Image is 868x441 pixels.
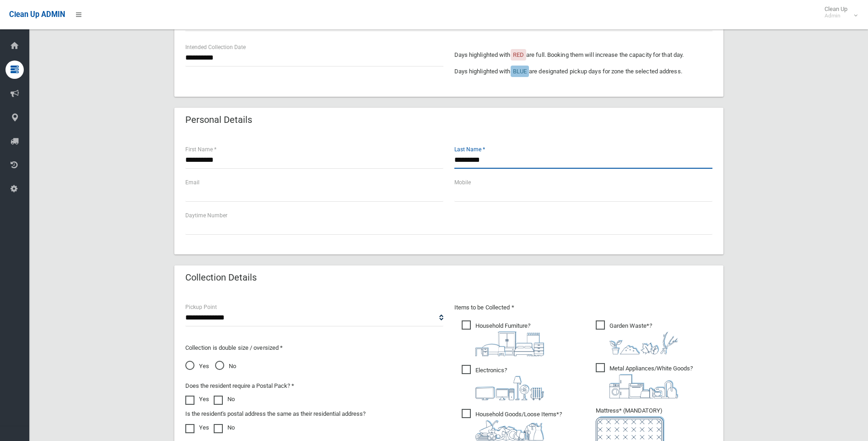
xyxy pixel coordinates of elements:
[596,320,678,354] span: Garden Waste*
[185,361,209,372] span: Yes
[462,365,544,400] span: Electronics
[215,361,236,372] span: No
[214,394,235,405] label: No
[475,420,544,441] img: b13cc3517677393f34c0a387616ef184.png
[475,322,544,356] i: ?
[609,365,693,398] i: ?
[475,376,544,400] img: 394712a680b73dbc3d2a6a3a7ffe5a07.png
[454,50,712,61] p: Days highlighted with are full. Booking them will increase the capacity for that day.
[820,6,857,19] span: Clean Up
[609,322,678,354] i: ?
[462,320,544,356] span: Household Furniture
[214,422,235,433] label: No
[475,411,562,441] i: ?
[596,363,693,398] span: Metal Appliances/White Goods
[174,269,268,287] header: Collection Details
[825,12,847,19] small: Admin
[462,409,562,441] span: Household Goods/Loose Items*
[9,10,65,19] span: Clean Up ADMIN
[513,68,527,75] span: BLUE
[513,51,524,58] span: RED
[185,408,366,419] label: Is the resident's postal address the same as their residential address?
[609,331,678,354] img: 4fd8a5c772b2c999c83690221e5242e0.png
[475,331,544,356] img: aa9efdbe659d29b613fca23ba79d85cb.png
[609,374,678,398] img: 36c1b0289cb1767239cdd3de9e694f19.png
[454,302,712,313] p: Items to be Collected *
[475,367,544,400] i: ?
[185,342,443,353] p: Collection is double size / oversized *
[185,380,294,391] label: Does the resident require a Postal Pack? *
[454,66,712,77] p: Days highlighted with are designated pickup days for zone the selected address.
[185,422,209,433] label: Yes
[185,394,209,405] label: Yes
[174,111,263,129] header: Personal Details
